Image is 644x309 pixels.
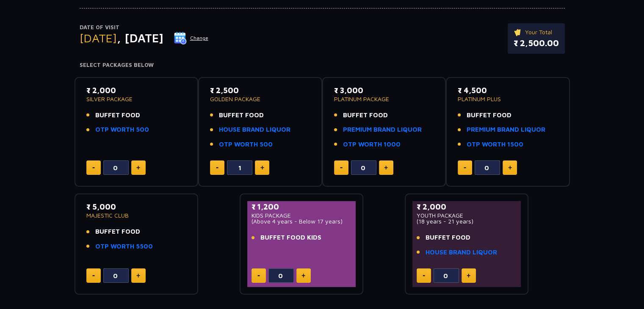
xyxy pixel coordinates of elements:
p: ₹ 2,500 [210,85,310,96]
p: PLATINUM PACKAGE [334,96,434,102]
p: ₹ 2,000 [417,201,517,212]
p: ₹ 2,000 [86,85,187,96]
img: plus [508,166,512,170]
img: minus [216,167,218,168]
h4: Select Packages Below [80,62,565,69]
img: minus [92,167,95,168]
p: PLATINUM PLUS [458,96,558,102]
a: OTP WORTH 5500 [95,242,153,251]
span: [DATE] [80,31,117,45]
img: plus [136,166,140,170]
p: ₹ 1,200 [252,201,352,212]
span: BUFFET FOOD [426,233,470,243]
p: KIDS PACKAGE [252,212,352,218]
span: BUFFET FOOD [95,110,140,120]
a: HOUSE BRAND LIQUOR [426,248,497,257]
p: MAJESTIC CLUB [86,212,187,218]
span: BUFFET FOOD [95,227,140,237]
p: SILVER PACKAGE [86,96,187,102]
a: PREMIUM BRAND LIQUOR [343,125,422,135]
img: plus [467,273,470,278]
a: OTP WORTH 500 [95,125,149,135]
span: , [DATE] [117,31,163,45]
img: minus [423,275,425,276]
p: ₹ 4,500 [458,85,558,96]
img: minus [464,167,466,168]
button: Change [174,31,209,45]
span: BUFFET FOOD [219,110,264,120]
p: (Above 4 years - Below 17 years) [252,218,352,224]
a: OTP WORTH 500 [219,140,273,149]
p: (18 years - 21 years) [417,218,517,224]
p: ₹ 2,500.00 [514,37,559,50]
a: PREMIUM BRAND LIQUOR [467,125,545,135]
span: BUFFET FOOD KIDS [260,233,321,243]
span: BUFFET FOOD [467,110,511,120]
p: GOLDEN PACKAGE [210,96,310,102]
a: HOUSE BRAND LIQUOR [219,125,290,135]
img: plus [136,273,140,278]
p: YOUTH PACKAGE [417,212,517,218]
img: plus [384,166,388,170]
img: plus [260,166,264,170]
img: plus [301,273,305,278]
img: minus [340,167,343,168]
img: ticket [514,28,522,37]
p: Your Total [514,28,559,37]
img: minus [92,275,95,276]
p: ₹ 5,000 [86,201,187,212]
img: minus [257,275,260,276]
a: OTP WORTH 1000 [343,140,401,149]
span: BUFFET FOOD [343,110,388,120]
p: Date of Visit [80,23,209,32]
p: ₹ 3,000 [334,85,434,96]
a: OTP WORTH 1500 [467,140,523,149]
